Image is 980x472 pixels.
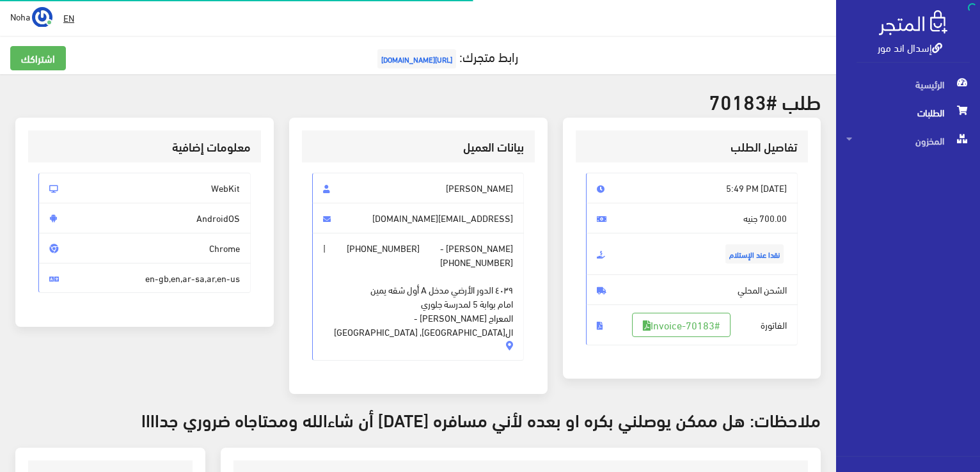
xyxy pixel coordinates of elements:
span: [EMAIL_ADDRESS][DOMAIN_NAME] [312,203,525,233]
span: [PHONE_NUMBER] [347,241,420,255]
u: EN [63,10,74,26]
span: ٤٠٣٩ الدور الأرضي مدخل A أول شقه يمين امام بوابة 5 لمدرسة جلوري المعراج [PERSON_NAME] - ال[GEOGRA... [323,269,514,338]
a: #Invoice-70183 [632,313,731,337]
h3: ملاحظات: هل ممكن يوصلني بكره او بعده لأني مسافره [DATE] أن شاءالله ومحتاجاه ضروري جداااا [15,409,821,429]
span: Chrome [38,233,251,264]
span: [PERSON_NAME] - | [312,233,525,361]
span: نقدا عند الإستلام [725,244,784,264]
a: إسدال اند مور [878,38,942,56]
a: ... Noha [10,6,52,27]
img: ... [32,7,52,28]
span: 700.00 جنيه [586,203,798,233]
img: . [879,10,947,35]
span: Noha [10,8,30,24]
h3: بيانات العميل [312,141,525,153]
span: الفاتورة [586,304,798,345]
a: المخزون [836,127,980,155]
a: الرئيسية [836,70,980,98]
span: [PHONE_NUMBER] [440,255,513,269]
a: اشتراكك [10,46,66,70]
span: الشحن المحلي [586,274,798,305]
h2: طلب #70183 [15,90,821,112]
span: en-gb,en,ar-sa,ar,en-us [38,263,251,294]
span: [URL][DOMAIN_NAME] [377,49,456,68]
span: المخزون [846,127,970,155]
span: WebKit [38,173,251,203]
a: EN [58,6,79,29]
span: الرئيسية [846,70,970,98]
a: رابط متجرك:[URL][DOMAIN_NAME] [374,44,518,68]
span: [PERSON_NAME] [312,173,525,203]
span: الطلبات [846,98,970,127]
h3: معلومات إضافية [38,141,251,153]
h3: تفاصيل الطلب [586,141,798,153]
span: AndroidOS [38,203,251,233]
a: الطلبات [836,98,980,127]
span: [DATE] 5:49 PM [586,173,798,203]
